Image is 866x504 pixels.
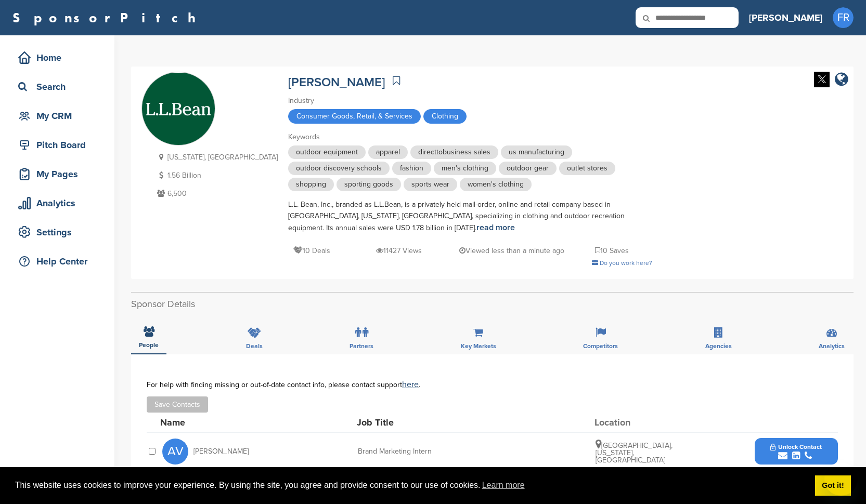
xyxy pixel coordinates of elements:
p: Viewed less than a minute ago [459,244,564,257]
a: My CRM [10,104,104,128]
div: Name [160,418,275,427]
a: Do you work here? [592,259,652,267]
div: Analytics [16,194,104,213]
span: sports wear [404,178,457,191]
div: Help Center [16,252,104,271]
div: Brand Marketing Intern [358,448,514,455]
span: us manufacturing [501,145,572,159]
span: Analytics [819,343,845,349]
p: 10 Saves [595,244,629,257]
a: SponsorPitch [12,11,202,24]
div: My CRM [16,107,104,125]
span: [GEOGRAPHIC_DATA], [US_STATE], [GEOGRAPHIC_DATA] [596,441,673,465]
span: This website uses cookies to improve your experience. By using the site, you agree and provide co... [15,478,807,493]
span: Partners [350,343,373,349]
div: Industry [288,95,652,107]
a: Settings [10,220,104,244]
span: outdoor equipment [288,145,366,159]
span: Do you work here? [600,259,652,267]
a: Home [10,46,104,70]
a: [PERSON_NAME] [749,6,822,29]
img: Sponsorpitch & L.L.Bean [142,73,215,145]
p: 6,500 [154,187,278,200]
span: fashion [392,162,431,175]
span: Deals [246,343,263,349]
div: L.L. Bean, Inc., branded as L.L.Bean, is a privately held mail-order, online and retail company b... [288,199,652,234]
h3: [PERSON_NAME] [749,10,822,25]
a: learn more about cookies [481,478,526,493]
a: My Pages [10,162,104,186]
button: Unlock Contact [758,436,834,467]
span: Consumer Goods, Retail, & Services [288,109,421,124]
p: 10 Deals [293,244,330,257]
div: My Pages [16,165,104,183]
span: Competitors [583,343,618,349]
span: AV [162,439,188,465]
a: Search [10,75,104,99]
div: Home [16,48,104,67]
a: here [402,379,419,390]
span: outlet stores [559,162,615,175]
button: Save Contacts [147,396,208,413]
span: apparel [368,145,408,159]
span: Unlock Contact [770,443,822,450]
span: FR [833,7,854,28]
div: Keywords [288,131,652,143]
span: women's clothing [460,178,532,191]
p: [US_STATE], [GEOGRAPHIC_DATA] [154,151,278,164]
span: shopping [288,178,334,191]
a: Pitch Board [10,133,104,157]
div: Job Title [357,418,513,427]
span: men's clothing [434,162,496,175]
a: read more [476,222,515,233]
span: People [139,342,159,348]
span: [PERSON_NAME] [193,448,249,455]
p: 11427 Views [376,244,422,257]
div: Pitch Board [16,136,104,154]
span: sporting goods [337,178,401,191]
div: Search [16,77,104,96]
div: For help with finding missing or out-of-date contact info, please contact support . [147,380,838,389]
span: Clothing [423,109,467,124]
a: Analytics [10,191,104,215]
span: directtobusiness sales [410,145,498,159]
iframe: Button to launch messaging window [824,462,858,496]
div: Location [594,418,673,427]
a: dismiss cookie message [815,475,851,496]
span: outdoor discovery schools [288,162,390,175]
div: Settings [16,223,104,242]
h2: Sponsor Details [131,297,854,311]
a: [PERSON_NAME] [288,75,385,90]
span: outdoor gear [499,162,557,175]
span: Key Markets [461,343,496,349]
a: company link [835,72,848,89]
span: Agencies [705,343,732,349]
img: Twitter white [814,72,830,87]
a: Help Center [10,249,104,273]
p: 1.56 Billion [154,169,278,182]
